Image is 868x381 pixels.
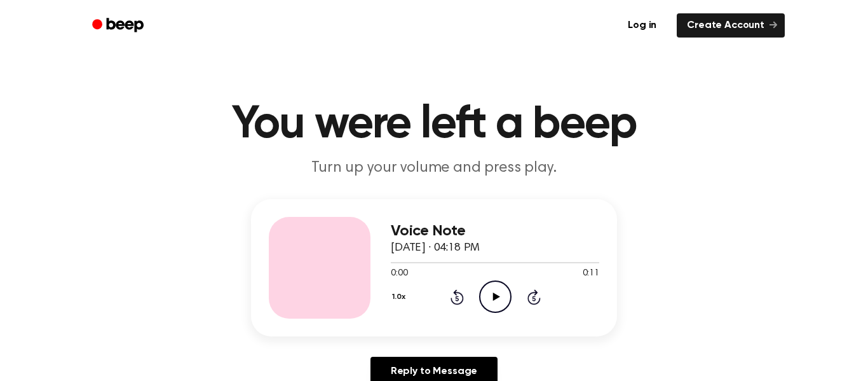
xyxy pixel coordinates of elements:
span: 0:11 [583,267,599,281]
a: Beep [83,13,155,38]
a: Create Account [677,13,785,38]
span: 0:00 [391,267,407,281]
h3: Voice Note [391,223,599,240]
span: [DATE] · 04:18 PM [391,242,480,254]
p: Turn up your volume and press play. [190,158,678,179]
h1: You were left a beep [109,102,759,148]
button: 1.0x [391,286,410,308]
a: Log in [615,11,669,40]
